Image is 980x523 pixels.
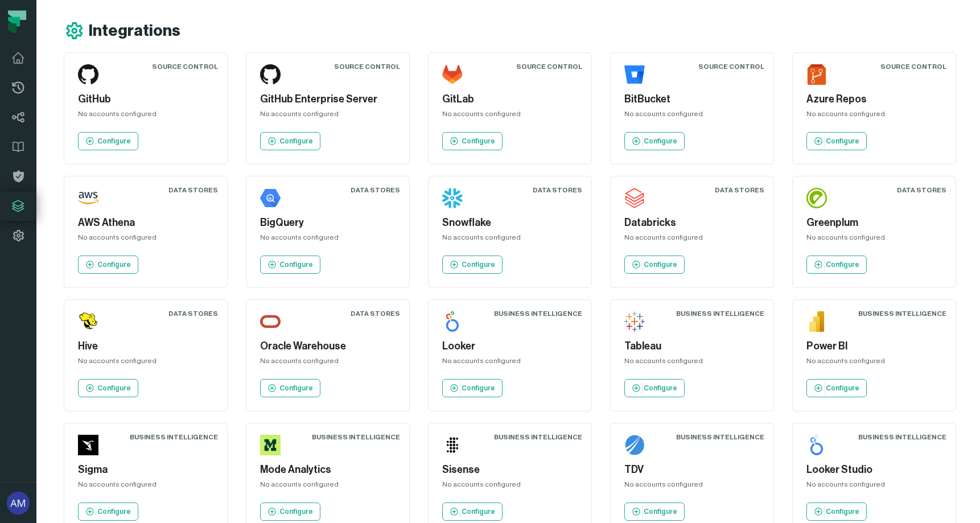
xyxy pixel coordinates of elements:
div: No accounts configured [442,356,578,370]
img: Snowflake [442,188,463,208]
img: AWS Athena [78,188,98,208]
img: avatar of arijeet mukherjee [7,492,30,514]
img: Hive [78,311,98,332]
a: Configure [624,503,685,521]
a: Configure [78,132,138,150]
img: Sigma [78,435,98,455]
h5: GitHub Enterprise Server [260,92,396,107]
p: Configure [279,260,313,269]
img: BitBucket [624,64,645,85]
div: No accounts configured [624,109,760,123]
div: No accounts configured [78,356,213,370]
p: Configure [644,384,677,393]
img: Mode Analytics [260,435,281,455]
div: Data Stores [715,186,764,195]
img: GitHub Enterprise Server [260,64,281,85]
a: Configure [442,256,503,274]
h5: BigQuery [260,215,396,230]
img: GitLab [442,64,463,85]
div: No accounts configured [442,233,578,246]
div: Business Intelligence [676,309,764,318]
a: Configure [624,379,685,397]
p: Configure [826,507,859,516]
a: Configure [260,132,320,150]
p: Configure [462,137,495,146]
div: Source Control [152,62,218,71]
div: No accounts configured [624,233,760,246]
p: Configure [279,137,313,146]
a: Configure [624,132,685,150]
div: Source Control [516,62,582,71]
div: No accounts configured [806,233,942,246]
div: No accounts configured [260,480,396,493]
h5: Hive [78,339,213,354]
h5: GitHub [78,92,213,107]
p: Configure [644,260,677,269]
h5: Tableau [624,339,760,354]
h5: Sisense [442,462,578,477]
img: TDV [624,435,645,455]
div: Source Control [698,62,764,71]
h5: Azure Repos [806,92,942,107]
div: No accounts configured [624,356,760,370]
a: Configure [442,503,503,521]
p: Configure [279,384,313,393]
a: Configure [78,503,138,521]
p: Configure [462,507,495,516]
img: Databricks [624,188,645,208]
div: Business Intelligence [858,433,946,442]
h5: Snowflake [442,215,578,230]
a: Configure [442,132,503,150]
p: Configure [97,137,131,146]
p: Configure [826,260,859,269]
h5: Sigma [78,462,213,477]
div: Business Intelligence [676,433,764,442]
h5: TDV [624,462,760,477]
div: Business Intelligence [130,433,218,442]
div: No accounts configured [806,480,942,493]
a: Configure [260,256,320,274]
div: No accounts configured [806,109,942,123]
a: Configure [806,132,867,150]
p: Configure [279,507,313,516]
img: Greenplum [806,188,827,208]
h5: AWS Athena [78,215,213,230]
img: Power BI [806,311,827,332]
img: Azure Repos [806,64,827,85]
img: Looker [442,311,463,332]
h5: Looker [442,339,578,354]
a: Configure [442,379,503,397]
div: Source Control [334,62,400,71]
img: Oracle Warehouse [260,311,281,332]
img: Tableau [624,311,645,332]
div: Business Intelligence [494,309,582,318]
p: Configure [826,384,859,393]
a: Configure [806,379,867,397]
div: No accounts configured [624,480,760,493]
a: Configure [806,256,867,274]
a: Configure [78,379,138,397]
h1: Integrations [89,21,180,41]
div: No accounts configured [78,109,213,123]
p: Configure [826,137,859,146]
div: Data Stores [168,186,218,195]
div: No accounts configured [260,356,396,370]
img: GitHub [78,64,98,85]
h5: BitBucket [624,92,760,107]
h5: Oracle Warehouse [260,339,396,354]
p: Configure [644,507,677,516]
div: No accounts configured [260,109,396,123]
a: Configure [260,379,320,397]
div: Data Stores [897,186,946,195]
a: Configure [806,503,867,521]
div: Business Intelligence [494,433,582,442]
div: No accounts configured [78,233,213,246]
div: No accounts configured [78,480,213,493]
div: Data Stores [351,186,400,195]
div: No accounts configured [260,233,396,246]
h5: Mode Analytics [260,462,396,477]
h5: Looker Studio [806,462,942,477]
p: Configure [97,260,131,269]
p: Configure [97,384,131,393]
div: No accounts configured [442,109,578,123]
